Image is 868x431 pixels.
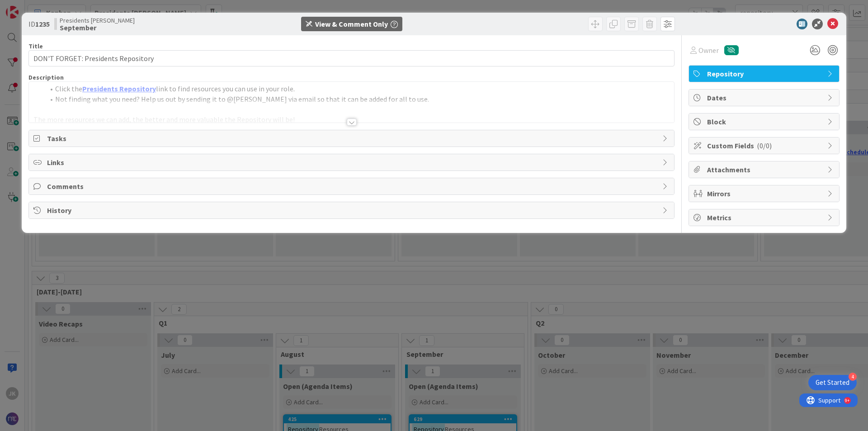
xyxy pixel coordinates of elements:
span: Tasks [47,133,658,144]
a: Presidents Repository [82,84,156,93]
b: September [60,24,135,31]
span: ID [28,19,50,29]
span: ( 0/0 ) [757,141,772,150]
li: Click the link to find resources you can use in your role. [44,84,670,94]
div: 4 [849,373,857,381]
span: History [47,205,658,216]
div: Open Get Started checklist, remaining modules: 4 [808,375,857,390]
div: 9+ [46,4,50,11]
span: Owner [698,45,719,56]
li: Not finding what you need? Help us out by sending it to @[PERSON_NAME] via email so that it can b... [44,94,670,104]
span: Presidents [PERSON_NAME] [60,17,135,24]
div: View & Comment Only [315,19,388,29]
div: Get Started [816,378,849,387]
span: Attachments [707,164,823,175]
span: Custom Fields [707,140,823,151]
span: Metrics [707,212,823,223]
b: 1235 [35,19,50,28]
span: Repository [707,68,823,79]
span: Support [19,1,41,12]
span: Comments [47,181,658,192]
span: Block [707,116,823,127]
label: Title [28,42,43,50]
span: Description [28,73,64,81]
input: type card name here... [28,50,675,66]
span: Links [47,157,658,168]
span: Dates [707,92,823,103]
span: Mirrors [707,188,823,199]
